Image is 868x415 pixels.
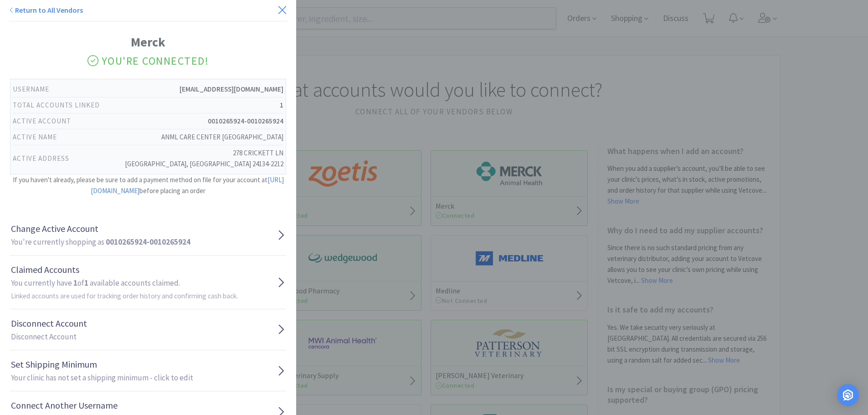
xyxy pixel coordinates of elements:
p: ANML CARE CENTER [GEOGRAPHIC_DATA] [161,132,283,143]
div: Username [13,84,49,95]
div: Open Intercom Messenger [837,384,859,406]
strong: 0010265924-0010265924 [106,237,190,247]
div: Total Accounts Linked [13,100,100,111]
div: Active Name [13,132,57,143]
h1: Merck [10,32,286,52]
div: Active Account [13,116,71,127]
strong: 1 [73,278,77,288]
h1: Disconnect Account [11,316,87,331]
h1: Change Active Account [11,221,190,236]
h2: You currently have of available accounts claimed. [11,277,238,302]
div: 0010265924-0010265924 [208,116,283,127]
h2: Disconnect Account [11,331,87,343]
p: If you haven't already, please be sure to add a payment method on file for your account at before... [10,174,286,196]
div: Active Address [13,148,69,169]
div: 1 [280,100,283,111]
span: Linked accounts are used for tracking order history and confirming cash back. [11,292,238,300]
div: [EMAIL_ADDRESS][DOMAIN_NAME] [180,84,283,95]
strong: 1 [84,278,88,288]
span: 278 CRICKETT LN [233,149,283,157]
h2: Your clinic has not set a shipping minimum - click to edit [11,372,193,384]
a: Return to All Vendors [9,5,83,15]
h2: You're currently shopping as [11,236,190,248]
h1: Connect Another Username [11,398,149,413]
h1: Set Shipping Minimum [11,357,193,372]
span: [GEOGRAPHIC_DATA], [GEOGRAPHIC_DATA] 24134-2212 [125,159,283,168]
h2: You're Connected! [10,52,286,70]
h1: Claimed Accounts [11,262,238,277]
